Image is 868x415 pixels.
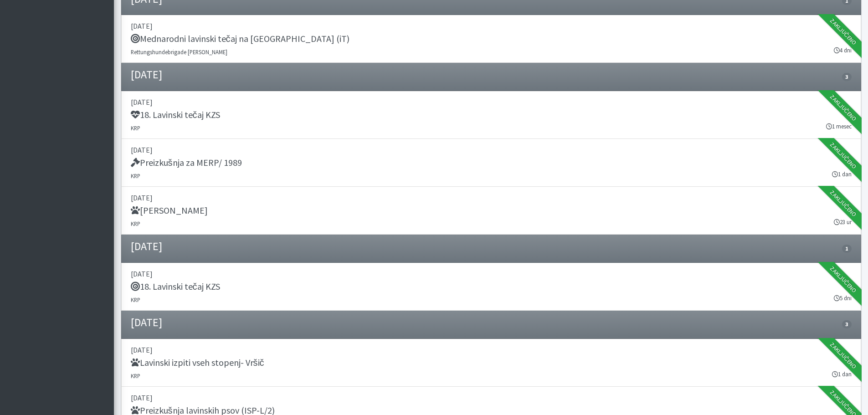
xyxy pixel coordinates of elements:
[131,97,852,108] p: [DATE]
[121,91,861,139] a: [DATE] 18. Lavinski tečaj KZS KRP 1 mesec Zaključeno
[842,320,851,328] span: 3
[131,220,140,227] small: KRP
[121,263,861,311] a: [DATE] 18. Lavinski tečaj KZS KRP 5 dni Zaključeno
[131,33,349,44] h5: Mednarodni lavinski tečaj na [GEOGRAPHIC_DATA] (iT)
[121,15,861,63] a: [DATE] Mednarodni lavinski tečaj na [GEOGRAPHIC_DATA] (iT) Rettungshundebrigade [PERSON_NAME] 4 d...
[131,205,208,216] h5: [PERSON_NAME]
[131,109,220,120] h5: 18. Lavinski tečaj KZS
[131,144,852,155] p: [DATE]
[131,48,227,56] small: Rettungshundebrigade [PERSON_NAME]
[131,192,852,203] p: [DATE]
[131,68,162,82] h4: [DATE]
[131,357,264,368] h5: Lavinski izpiti vseh stopenj- Vršič
[842,245,851,253] span: 1
[131,240,162,253] h4: [DATE]
[121,187,861,235] a: [DATE] [PERSON_NAME] KRP 23 ur Zaključeno
[131,20,852,31] p: [DATE]
[131,316,162,329] h4: [DATE]
[121,339,861,387] a: [DATE] Lavinski izpiti vseh stopenj- Vršič KRP 1 dan Zaključeno
[131,281,220,292] h5: 18. Lavinski tečaj KZS
[131,268,852,279] p: [DATE]
[131,392,852,403] p: [DATE]
[121,139,861,187] a: [DATE] Preizkušnja za MERP/ 1989 KRP 1 dan Zaključeno
[131,124,140,132] small: KRP
[131,296,140,303] small: KRP
[131,172,140,179] small: KRP
[131,344,852,355] p: [DATE]
[131,157,242,168] h5: Preizkušnja za MERP/ 1989
[131,372,140,379] small: KRP
[842,73,851,81] span: 3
